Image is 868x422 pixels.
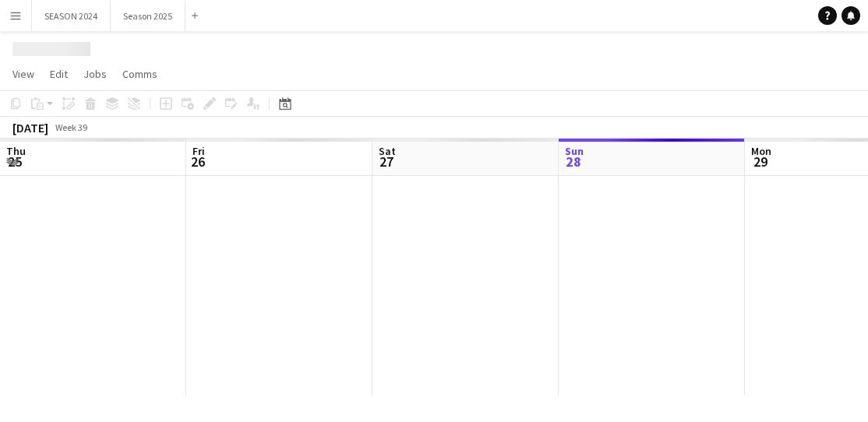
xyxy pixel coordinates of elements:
button: Season 2025 [111,1,185,31]
span: Week 39 [51,121,90,133]
span: Edit [50,67,68,81]
span: 27 [376,153,396,171]
span: 26 [190,153,205,171]
button: SEASON 2024 [32,1,111,31]
span: 25 [4,153,26,171]
span: View [12,67,34,81]
span: Sun [565,144,584,158]
span: Thu [6,144,26,158]
span: Sat [379,144,396,158]
span: 29 [749,153,771,171]
a: Jobs [77,64,113,84]
span: Jobs [83,67,107,81]
a: Comms [116,64,164,84]
span: 28 [563,153,584,171]
span: Fri [192,144,205,158]
a: Edit [44,64,74,84]
div: [DATE] [12,120,48,135]
span: Comms [122,67,157,81]
span: Mon [751,144,771,158]
a: View [6,64,41,84]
